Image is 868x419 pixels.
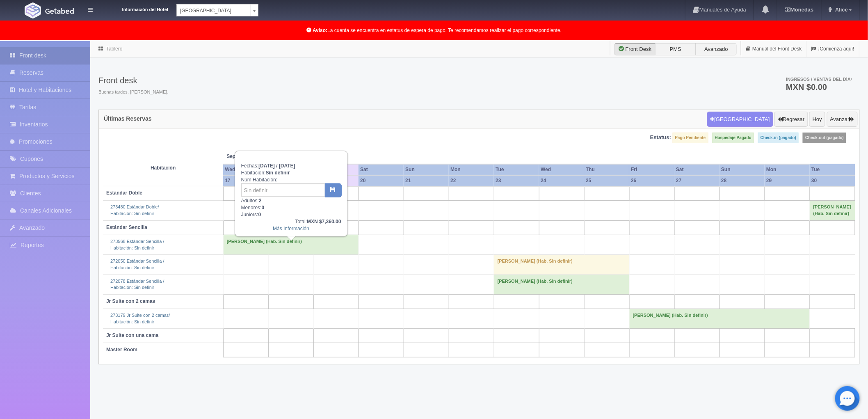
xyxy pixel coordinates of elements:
label: Avanzado [696,43,737,55]
th: 21 [404,175,449,186]
h3: Front desk [98,76,169,85]
b: Monedas [785,7,813,13]
span: Alice [833,7,848,13]
th: 17 [223,175,268,186]
a: Tablero [106,46,122,52]
th: Mon [449,164,494,175]
th: Mon [765,164,810,175]
b: 2 [259,198,262,204]
th: Wed [223,164,268,175]
th: Wed [539,164,584,175]
th: Sun [404,164,449,175]
strong: Habitación [151,165,176,171]
th: 27 [674,175,720,186]
span: September [226,153,310,160]
th: Thu [584,164,629,175]
span: Buenas tardes, [PERSON_NAME]. [98,89,169,96]
button: Regresar [774,112,808,127]
th: Sun [720,164,765,175]
a: 273568 Estándar Sencilla /Habitación: Sin definir [110,239,164,250]
button: Avanzar [827,112,858,127]
dt: Información del Hotel [103,4,168,13]
button: [GEOGRAPHIC_DATA] [707,112,773,127]
a: 273480 Estándar Doble/Habitación: Sin definir [110,204,159,216]
th: 20 [359,175,404,186]
label: Pago Pendiente [673,133,708,143]
b: 0 [262,205,265,211]
h4: Últimas Reservas [104,116,152,122]
th: Tue [494,164,539,175]
b: Jr Suite con una cama [106,332,158,338]
a: 273179 Jr Suite con 2 camas/Habitación: Sin definir [110,313,170,324]
label: Front Desk [614,43,656,55]
a: ¡Comienza aquí! [807,41,859,57]
td: [PERSON_NAME] (Hab. Sin definir) [223,235,359,254]
b: MXN $7,360.00 [307,219,341,224]
b: Sin definir [266,170,290,176]
a: Manual del Front Desk [741,41,806,57]
th: 25 [584,175,629,186]
label: Check-out (pagado) [803,133,846,143]
img: Getabed [45,8,74,14]
h3: MXN $0.00 [786,83,852,91]
label: Check-in (pagado) [758,133,799,143]
b: Estándar Doble [106,190,142,196]
b: Master Room [106,347,137,353]
th: 22 [449,175,494,186]
b: Aviso: [313,27,327,33]
th: 23 [494,175,539,186]
label: Hospedaje Pagado [713,133,754,143]
div: Fechas: Habitación: Núm Habitación: Adultos: Menores: Juniors: [235,151,347,236]
span: Ingresos / Ventas del día [786,77,852,82]
th: 24 [539,175,584,186]
b: [DATE] / [DATE] [258,163,295,169]
div: Total: [241,218,341,225]
th: Fri [629,164,674,175]
a: 272050 Estándar Sencilla /Habitación: Sin definir [110,259,164,270]
th: 29 [765,175,810,186]
b: Jr Suite con 2 camas [106,298,155,304]
th: Sat [674,164,720,175]
a: 272078 Estándar Sencilla /Habitación: Sin definir [110,279,164,290]
b: 0 [258,212,261,218]
td: [PERSON_NAME] (Hab. Sin definir) [629,309,810,329]
td: [PERSON_NAME] (Hab. Sin definir) [494,255,629,275]
a: [GEOGRAPHIC_DATA] [176,4,258,16]
input: Sin definir [241,183,325,197]
label: Estatus: [650,134,671,142]
th: 26 [629,175,674,186]
th: 28 [720,175,765,186]
a: Más Información [273,226,309,231]
b: Estándar Sencilla [106,224,147,230]
label: PMS [655,43,696,55]
th: 30 [810,175,855,186]
td: [PERSON_NAME] (Hab. Sin definir) [494,275,629,294]
td: [PERSON_NAME] (Hab. Sin definir) [810,201,855,220]
img: Getabed [25,2,41,18]
th: Tue [810,164,855,175]
th: Sat [359,164,404,175]
span: [GEOGRAPHIC_DATA] [180,5,247,17]
button: Hoy [809,112,825,127]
